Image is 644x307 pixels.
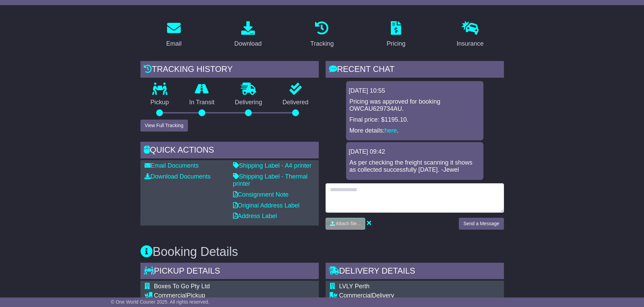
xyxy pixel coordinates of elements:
[306,19,338,51] a: Tracking
[350,116,480,124] p: Final price: $1195.10.
[233,202,300,209] a: Original Address Label
[140,263,319,281] div: Pickup Details
[339,283,370,290] span: LVLY Perth
[459,218,504,230] button: Send a Message
[272,99,319,106] p: Delivered
[350,98,480,113] p: Pricing was approved for booking OWCAU629734AU.
[154,292,258,300] div: Pickup
[145,162,199,169] a: Email Documents
[233,213,277,219] a: Address Label
[326,263,504,281] div: Delivery Details
[166,39,181,48] div: Email
[140,120,188,132] button: View Full Tracking
[349,87,481,95] div: [DATE] 10:55
[339,292,372,299] span: Commercial
[140,245,504,259] h3: Booking Details
[457,39,484,48] div: Insurance
[350,127,480,135] p: More details: .
[233,173,308,187] a: Shipping Label - Thermal printer
[310,39,333,48] div: Tracking
[111,299,209,305] span: © One World Courier 2025. All rights reserved.
[225,99,273,106] p: Delivering
[385,127,397,134] a: here
[339,292,451,300] div: Delivery
[233,191,289,198] a: Consignment Note
[145,173,211,180] a: Download Documents
[140,99,179,106] p: Pickup
[452,19,488,51] a: Insurance
[234,39,262,48] div: Download
[387,39,406,48] div: Pricing
[230,19,266,51] a: Download
[326,61,504,79] div: RECENT CHAT
[233,162,312,169] a: Shipping Label - A4 printer
[154,283,210,290] span: Boxes To Go Pty Ltd
[154,292,187,299] span: Commercial
[349,148,481,156] div: [DATE] 09:42
[140,142,319,160] div: Quick Actions
[179,99,225,106] p: In Transit
[350,159,480,174] p: As per checking the freight scanning it shows as collected successfully [DATE]. -Jewel
[382,19,410,51] a: Pricing
[162,19,186,51] a: Email
[140,61,319,79] div: Tracking history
